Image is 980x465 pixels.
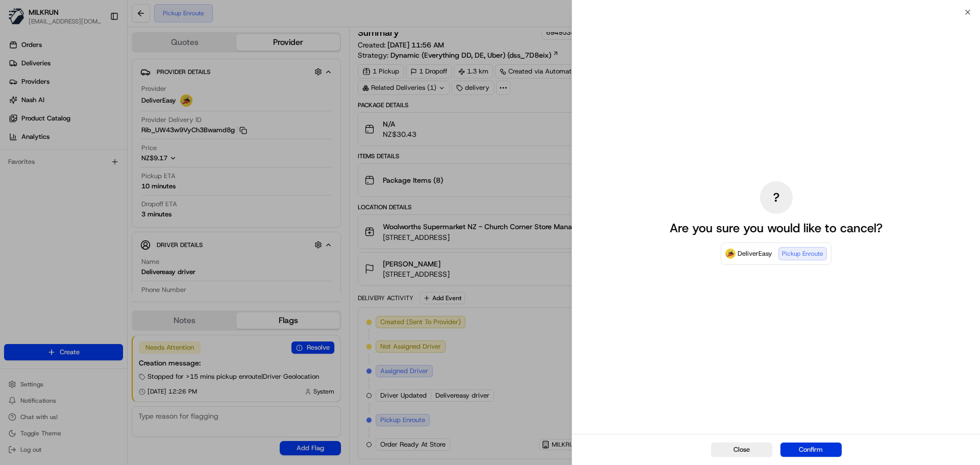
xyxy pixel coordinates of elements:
[711,443,772,457] button: Close
[760,181,793,214] div: ?
[725,249,736,259] img: DeliverEasy
[738,249,772,259] span: DeliverEasy
[670,220,883,236] p: Are you sure you would like to cancel?
[780,443,842,457] button: Confirm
